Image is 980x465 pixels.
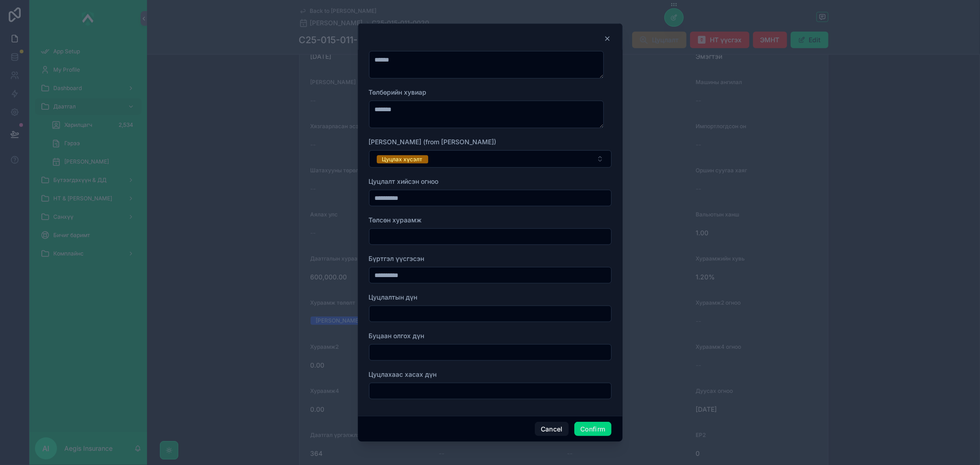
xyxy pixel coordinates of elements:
div: Цуцлах хүсэлт [382,155,423,164]
span: Төлбөрийн хувиар [369,88,427,96]
span: Цуцлалт хийсэн огноо [369,177,439,185]
span: Цуцлахаас хасах дүн [369,370,437,378]
span: Цуцлалтын дүн [369,293,418,301]
button: Confirm [574,422,611,437]
span: Бүртгэл үүсгэсэн [369,255,425,262]
button: Cancel [535,422,569,437]
button: Select Button [369,150,612,168]
span: Буцаан олгох дүн [369,332,425,340]
span: Төлсөн хураамж [369,216,422,224]
span: [PERSON_NAME] (from [PERSON_NAME]) [369,138,497,146]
